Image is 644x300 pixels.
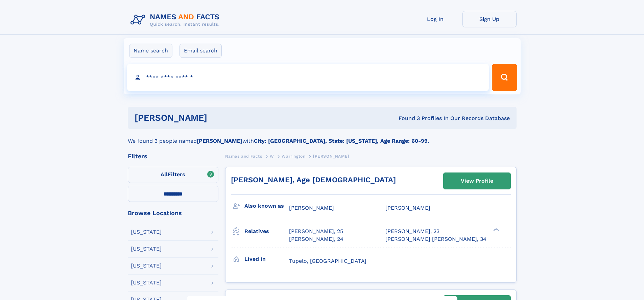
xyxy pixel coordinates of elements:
[131,263,162,269] div: [US_STATE]
[270,154,274,159] span: W
[385,205,430,211] span: [PERSON_NAME]
[161,171,168,178] span: All
[282,152,305,160] a: Warrington
[408,11,462,27] a: Log In
[197,138,242,144] b: [PERSON_NAME]
[289,258,366,264] span: Tupelo, [GEOGRAPHIC_DATA]
[492,64,517,91] button: Search Button
[244,200,289,212] h3: Also known as
[385,235,486,243] a: [PERSON_NAME] [PERSON_NAME], 34
[127,64,489,91] input: search input
[444,173,510,189] a: View Profile
[128,210,218,216] div: Browse Locations
[131,246,162,252] div: [US_STATE]
[461,173,493,189] div: View Profile
[462,11,517,27] a: Sign Up
[244,226,289,237] h3: Relatives
[129,44,172,58] label: Name search
[303,115,510,122] div: Found 3 Profiles In Our Records Database
[289,228,343,235] a: [PERSON_NAME], 25
[270,152,274,160] a: W
[131,229,162,235] div: [US_STATE]
[313,154,349,159] span: [PERSON_NAME]
[231,176,396,184] a: [PERSON_NAME], Age [DEMOGRAPHIC_DATA]
[128,11,225,29] img: Logo Names and Facts
[135,114,303,122] h1: [PERSON_NAME]
[385,228,439,235] a: [PERSON_NAME], 23
[128,167,218,183] label: Filters
[225,152,262,160] a: Names and Facts
[131,280,162,285] div: [US_STATE]
[180,44,222,58] label: Email search
[289,205,334,211] span: [PERSON_NAME]
[282,154,305,159] span: Warrington
[289,235,343,243] a: [PERSON_NAME], 24
[244,253,289,265] h3: Lived in
[492,228,500,232] div: ❯
[254,138,428,144] b: City: [GEOGRAPHIC_DATA], State: [US_STATE], Age Range: 60-99
[128,129,517,145] div: We found 3 people named with .
[128,153,218,159] div: Filters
